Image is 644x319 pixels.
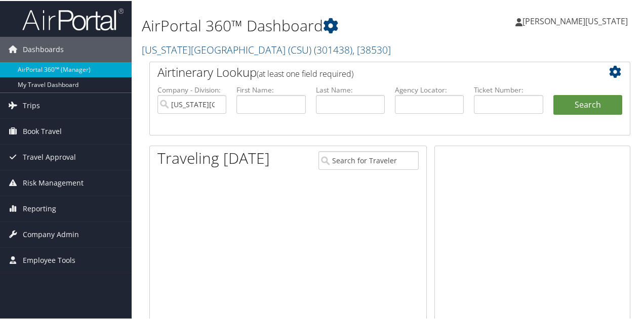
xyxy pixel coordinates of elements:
span: (at least one field required) [257,67,353,78]
input: Search for Traveler [318,150,418,169]
span: Company Admin [23,221,79,246]
span: Risk Management [23,169,84,195]
h1: AirPortal 360™ Dashboard [142,14,472,35]
a: [PERSON_NAME][US_STATE] [515,5,638,35]
label: First Name: [236,84,305,94]
button: Search [553,94,622,114]
span: ( 301438 ) [314,42,352,56]
span: Trips [23,92,40,117]
label: Agency Locator: [395,84,464,94]
span: Dashboards [23,36,64,61]
label: Company - Division: [157,84,226,94]
span: , [ 38530 ] [352,42,391,56]
img: airportal-logo.png [22,7,124,30]
label: Last Name: [316,84,385,94]
label: Ticket Number: [474,84,543,94]
h1: Traveling [DATE] [157,147,270,168]
span: Employee Tools [23,247,75,272]
span: Book Travel [23,118,62,143]
span: Travel Approval [23,144,76,169]
span: [PERSON_NAME][US_STATE] [522,15,628,26]
a: [US_STATE][GEOGRAPHIC_DATA] (CSU) [142,42,391,56]
span: Reporting [23,195,56,220]
h2: Airtinerary Lookup [157,63,582,80]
